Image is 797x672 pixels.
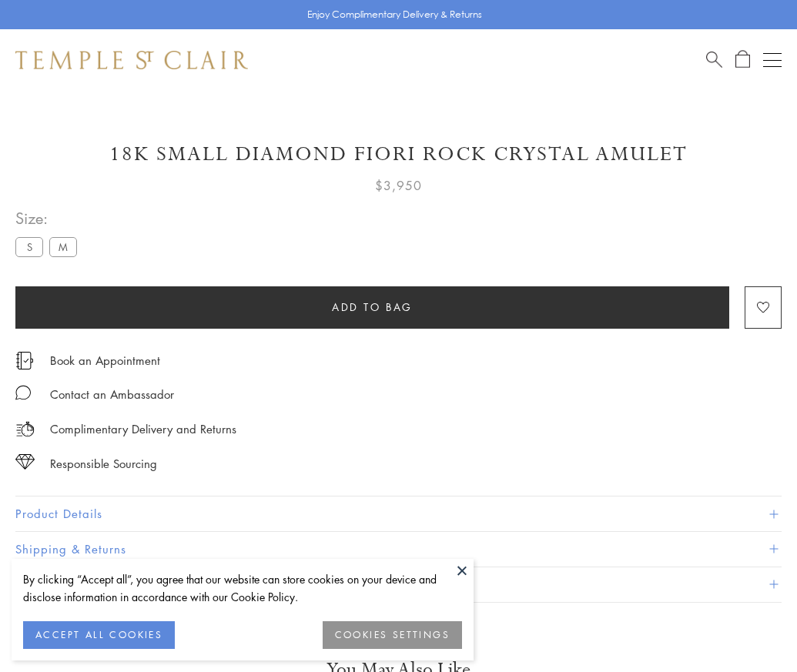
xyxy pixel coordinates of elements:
[15,206,83,231] span: Size:
[15,420,35,439] img: icon_delivery.svg
[15,454,35,470] img: icon_sourcing.svg
[763,51,782,69] button: Open navigation
[50,454,157,473] div: Responsible Sourcing
[49,237,77,256] label: M
[23,621,175,649] button: ACCEPT ALL COOKIES
[323,621,462,649] button: COOKIES SETTINGS
[15,385,31,400] img: MessageIcon-01_2.svg
[50,352,160,369] a: Book an Appointment
[23,570,462,606] div: By clicking “Accept all”, you agree that our website can store cookies on your device and disclos...
[307,7,482,22] p: Enjoy Complimentary Delivery & Returns
[15,286,729,329] button: Add to bag
[15,532,782,567] button: Shipping & Returns
[332,299,413,316] span: Add to bag
[50,420,236,439] p: Complimentary Delivery and Returns
[375,176,422,196] span: $3,950
[706,50,722,69] a: Search
[50,385,174,404] div: Contact an Ambassador
[15,51,248,69] img: Temple St. Clair
[15,237,43,256] label: S
[15,496,782,531] button: Product Details
[15,141,782,168] h1: 18K Small Diamond Fiori Rock Crystal Amulet
[15,352,34,369] img: icon_appointment.svg
[735,50,750,69] a: Open Shopping Bag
